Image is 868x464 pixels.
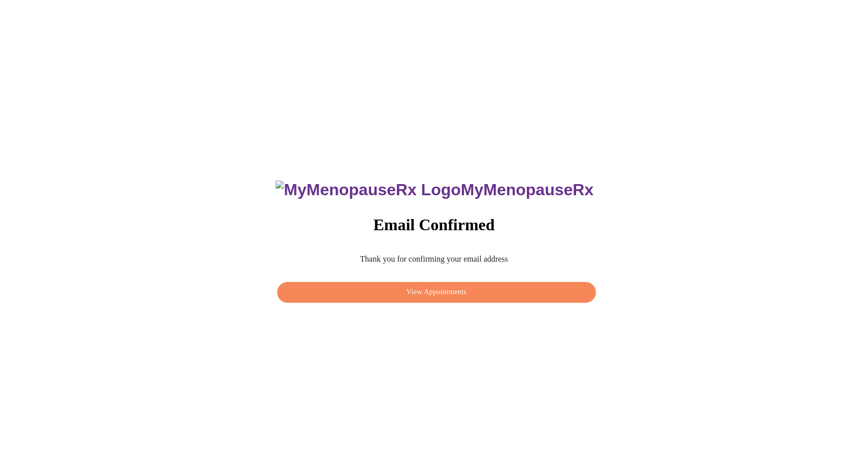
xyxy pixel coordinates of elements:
[289,286,584,299] span: View Appointments
[275,284,598,293] a: View Appointments
[275,255,593,264] p: Thank you for confirming your email address
[276,181,593,199] h3: MyMenopauseRx
[276,181,460,199] img: MyMenopauseRx Logo
[277,282,596,303] button: View Appointments
[275,216,593,234] h3: Email Confirmed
